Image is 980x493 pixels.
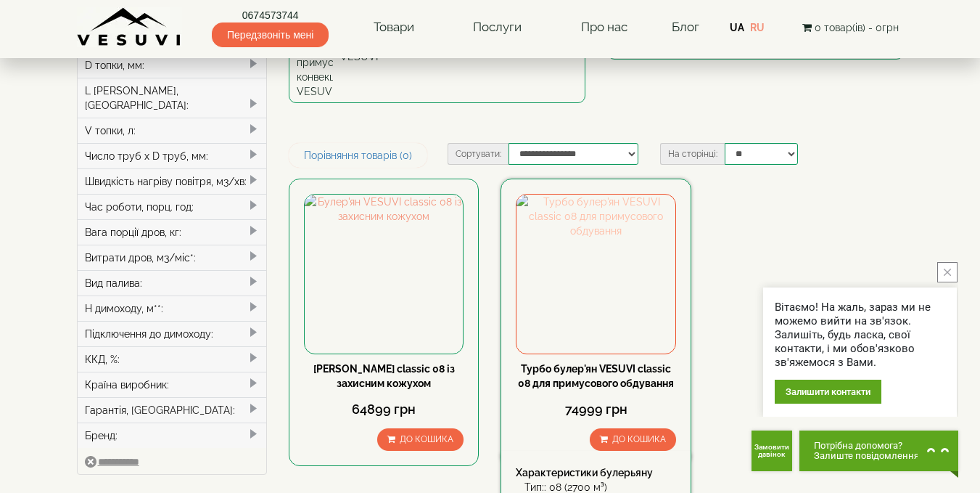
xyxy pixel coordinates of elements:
[516,400,675,419] div: 74999 грн
[78,423,267,448] div: Бренд:
[377,428,464,451] button: До кошика
[305,195,463,353] img: Булер'ян VESUVI classic 08 із захисним кожухом
[516,195,675,353] img: Турбо булер'ян VESUVI classic 08 для примусового обдування
[400,434,453,444] span: До кошика
[78,397,267,423] div: Гарантія, [GEOGRAPHIC_DATA]:
[672,20,699,34] a: Блог
[448,143,508,165] label: Сортувати:
[815,22,899,33] span: 0 товар(ів) - 0грн
[78,52,267,78] div: D топки, мм:
[590,428,676,451] button: До кошика
[78,78,267,118] div: L [PERSON_NAME], [GEOGRAPHIC_DATA]:
[77,7,182,47] img: Завод VESUVI
[752,431,792,471] button: Get Call button
[518,363,674,389] a: Турбо булер'ян VESUVI classic 08 для примусового обдування
[752,444,792,458] span: Замовити дзвінок
[313,363,455,389] a: [PERSON_NAME] classic 08 із захисним кожухом
[78,372,267,397] div: Країна виробник:
[78,346,267,372] div: ККД, %:
[78,296,267,321] div: H димоходу, м**:
[516,465,675,480] div: Характеристики булерьяну
[730,22,744,33] a: UA
[78,118,267,143] div: V топки, л:
[359,11,429,44] a: Товари
[612,434,666,444] span: До кошика
[289,143,427,168] a: Порівняння товарів (0)
[78,194,267,219] div: Час роботи, порц. год:
[814,441,919,451] span: Потрібна допомога?
[567,11,642,44] a: Про нас
[775,301,945,370] div: Вітаємо! На жаль, зараз ми не можемо вийти на зв'язок. Залишіть, будь ласка, свої контакти, і ми ...
[78,270,267,296] div: Вид палива:
[799,431,958,471] button: Chat button
[78,219,267,245] div: Вага порції дров, кг:
[937,262,958,282] button: close button
[750,22,765,33] a: RU
[798,20,903,36] button: 0 товар(ів) - 0грн
[78,321,267,346] div: Підключення до димоходу:
[660,143,725,165] label: На сторінці:
[78,245,267,270] div: Витрати дров, м3/міс*:
[304,400,464,419] div: 64899 грн
[458,11,536,44] a: Послуги
[212,8,329,23] a: 0674573744
[212,23,329,47] span: Передзвоніть мені
[814,451,919,461] span: Залиште повідомлення
[775,380,881,404] div: Залишити контакти
[78,143,267,168] div: Число труб x D труб, мм:
[78,168,267,194] div: Швидкість нагріву повітря, м3/хв:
